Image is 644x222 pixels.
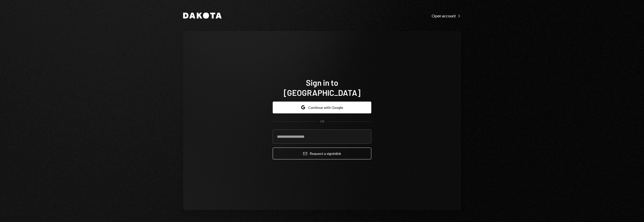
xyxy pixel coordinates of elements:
[273,77,371,98] h1: Sign in to [GEOGRAPHIC_DATA]
[273,102,371,113] button: Continue with Google
[432,13,461,18] div: Open account
[432,13,461,18] a: Open account
[273,148,371,159] button: Request a signinlink
[320,119,324,124] div: OR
